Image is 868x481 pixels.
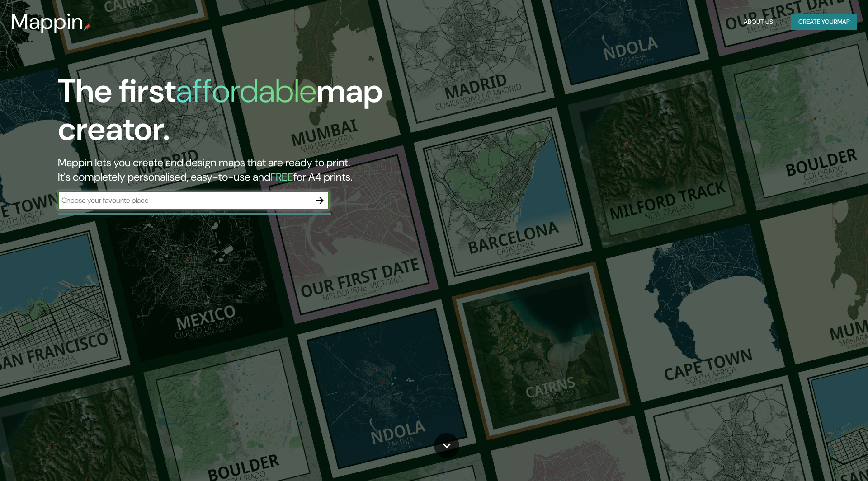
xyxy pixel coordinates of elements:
h5: FREE [270,170,293,184]
input: Choose your favourite place [58,195,311,205]
h3: Mappin [11,9,84,34]
button: Create yourmap [791,14,857,30]
img: mappin-pin [84,23,91,31]
h1: affordable [176,70,316,112]
h2: Mappin lets you create and design maps that are ready to print. It's completely personalised, eas... [58,155,492,184]
h1: The first map creator. [58,72,492,155]
button: About Us [740,14,777,30]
